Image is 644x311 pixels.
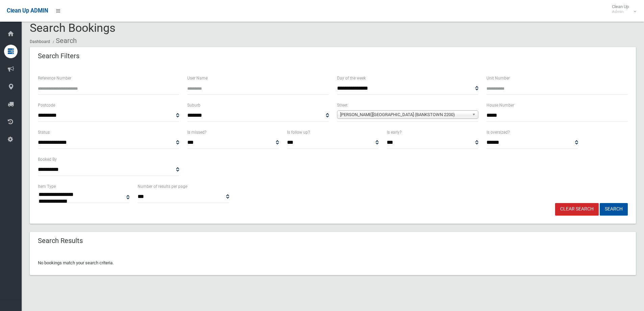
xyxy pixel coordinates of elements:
span: [PERSON_NAME][GEOGRAPHIC_DATA] (BANKSTOWN 2200) [340,111,469,119]
span: Clean Up [609,4,636,14]
a: Dashboard [30,39,50,44]
span: Search Bookings [30,21,116,35]
label: Is oversized? [486,129,510,136]
label: Status [38,129,50,136]
div: No bookings match your search criteria. [30,251,636,275]
small: Admin [612,9,629,14]
header: Search Results [30,234,91,247]
button: Search [600,203,628,216]
label: User Name [187,74,208,82]
label: Postcode [38,102,55,109]
label: Day of the week [337,74,366,82]
label: House Number [486,102,514,109]
span: Clean Up ADMIN [7,7,48,14]
a: Clear Search [555,203,599,216]
label: Street [337,102,348,109]
label: Is early? [387,129,402,136]
label: Booked By [38,156,57,163]
label: Number of results per page [138,183,187,190]
label: Suburb [187,102,200,109]
label: Item Type [38,183,56,190]
label: Unit Number [486,74,510,82]
label: Reference Number [38,74,71,82]
label: Is follow up? [287,129,310,136]
li: Search [51,35,77,47]
label: Is missed? [187,129,207,136]
header: Search Filters [30,49,88,63]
